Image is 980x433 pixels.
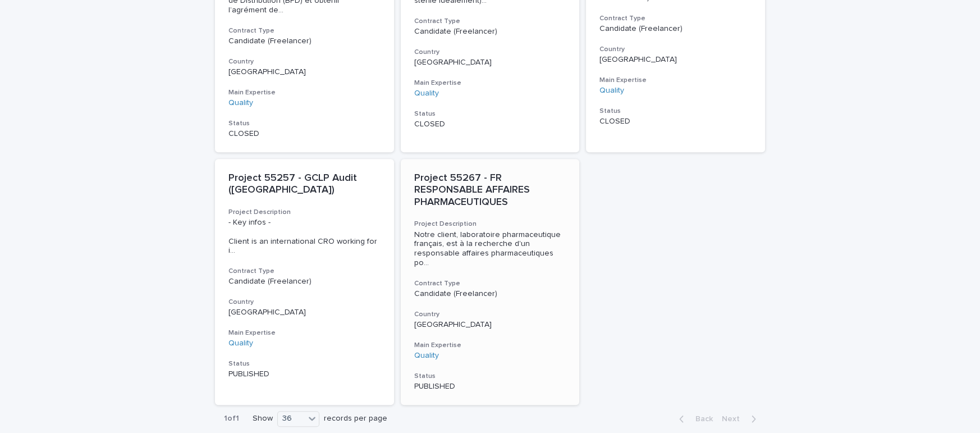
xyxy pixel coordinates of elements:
[414,341,566,350] h3: Main Expertise
[599,107,752,116] h3: Status
[599,86,624,95] a: Quality
[228,208,381,217] h3: Project Description
[599,117,752,126] p: CLOSED
[414,230,566,268] span: Notre client, laboratoire pharmaceutique français, est à la recherche d'un responsable affaires p...
[414,310,566,319] h3: Country
[670,414,717,424] button: Back
[228,359,381,368] h3: Status
[414,79,566,88] h3: Main Expertise
[228,339,253,348] a: Quality
[414,279,566,288] h3: Contract Type
[414,58,566,67] p: [GEOGRAPHIC_DATA]
[228,267,381,276] h3: Contract Type
[414,289,566,299] p: Candidate (Freelancer)
[278,413,305,425] div: 36
[414,27,566,37] p: Candidate (Freelancer)
[215,405,248,432] p: 1 of 1
[414,89,439,98] a: Quality
[414,120,566,129] p: CLOSED
[599,24,752,34] p: Candidate (Freelancer)
[717,414,765,424] button: Next
[414,172,566,209] p: Project 55267 - FR RESPONSABLE AFFAIRES PHARMACEUTIQUES
[414,220,566,229] h3: Project Description
[599,14,752,23] h3: Contract Type
[228,37,381,46] p: Candidate (Freelancer)
[228,277,381,286] p: Candidate (Freelancer)
[414,382,566,391] p: PUBLISHED
[599,55,752,65] p: [GEOGRAPHIC_DATA]
[414,320,566,330] p: [GEOGRAPHIC_DATA]
[599,45,752,54] h3: Country
[228,129,381,139] p: CLOSED
[414,48,566,57] h3: Country
[228,308,381,317] p: [GEOGRAPHIC_DATA]
[228,67,381,77] p: [GEOGRAPHIC_DATA]
[228,218,381,256] span: - Key infos - Client is an international CRO working for i ...
[722,415,747,423] span: Next
[228,298,381,307] h3: Country
[228,57,381,66] h3: Country
[228,329,381,338] h3: Main Expertise
[324,414,387,423] p: records per page
[414,372,566,381] h3: Status
[228,26,381,35] h3: Contract Type
[253,414,273,423] p: Show
[401,159,580,405] a: Project 55267 - FR RESPONSABLE AFFAIRES PHARMACEUTIQUESProject DescriptionNotre client, laboratoi...
[414,110,566,118] h3: Status
[414,17,566,26] h3: Contract Type
[228,88,381,97] h3: Main Expertise
[215,159,394,405] a: Project 55257 - GCLP Audit ([GEOGRAPHIC_DATA])Project Description- Key infos - Client is an inter...
[228,119,381,128] h3: Status
[228,370,381,379] p: PUBLISHED
[414,351,439,361] a: Quality
[599,76,752,85] h3: Main Expertise
[228,98,253,108] a: Quality
[228,172,381,197] p: Project 55257 - GCLP Audit ([GEOGRAPHIC_DATA])
[228,218,381,256] div: - Key infos - Client is an international CRO working for international organizations. Looking for...
[689,415,713,423] span: Back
